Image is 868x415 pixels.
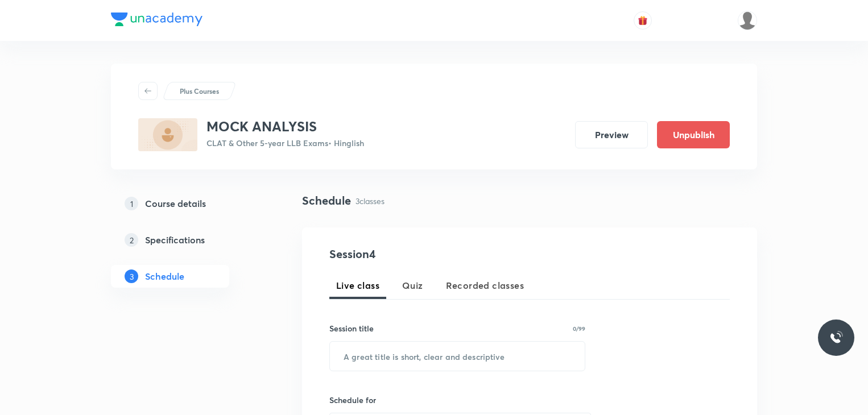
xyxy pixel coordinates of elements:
img: sejal [738,11,757,30]
h5: Specifications [145,233,205,247]
p: Plus Courses [180,86,219,96]
img: 5925EFA7-FBC8-4822-AF07-093FC23E4AE6_plus.png [138,118,197,151]
button: Preview [575,121,648,148]
a: Company Logo [111,13,202,29]
p: CLAT & Other 5-year LLB Exams • Hinglish [206,137,364,149]
h3: MOCK ANALYSIS [206,118,364,135]
h4: Session 4 [329,246,537,263]
input: A great title is short, clear and descriptive [330,342,585,371]
button: Unpublish [657,121,730,148]
span: Recorded classes [446,279,524,292]
img: avatar [638,15,648,26]
h4: Schedule [302,192,351,209]
h5: Schedule [145,269,184,283]
a: 1Course details [111,192,266,215]
p: 0/99 [573,326,585,331]
h5: Course details [145,197,206,210]
img: Company Logo [111,13,202,26]
a: 2Specifications [111,229,266,251]
span: Live class [336,279,379,292]
h6: Session title [329,322,374,334]
p: 3 classes [356,195,385,207]
p: 2 [125,233,138,247]
h6: Schedule for [329,394,585,406]
p: 3 [125,269,138,283]
img: ttu [829,331,843,345]
button: avatar [634,11,652,30]
span: Quiz [402,279,423,292]
p: 1 [125,197,138,210]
